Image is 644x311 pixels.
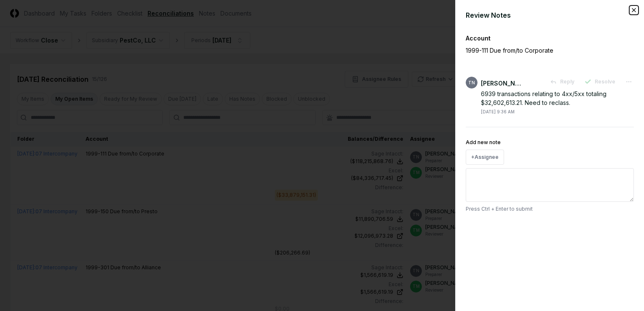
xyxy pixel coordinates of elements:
div: [PERSON_NAME] [481,79,523,88]
p: Press Ctrl + Enter to submit [466,205,634,213]
button: +Assignee [466,150,504,165]
button: Resolve [580,74,620,89]
p: 1999-111 Due from/to Corporate [466,46,605,55]
div: Account [466,34,634,43]
div: Review Notes [466,10,634,20]
span: TN [468,80,475,86]
div: 6939 transactions relating to 4xx/5xx totaling $32,602,613.21. Need to reclass. [481,89,634,107]
div: [DATE] 9:36 AM [481,109,515,115]
label: Add new note [466,139,501,145]
span: Resolve [595,78,615,86]
button: Reply [545,74,580,89]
